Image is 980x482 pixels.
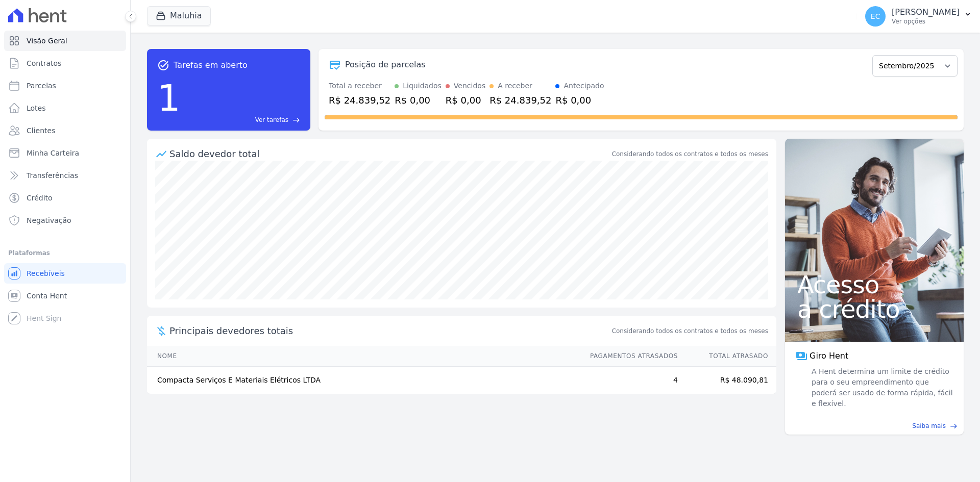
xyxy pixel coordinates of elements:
[857,2,980,31] button: EC [PERSON_NAME] Ver opções
[292,116,300,124] span: east
[797,272,951,297] span: Acesso
[255,115,288,124] span: Ver tarefas
[147,367,580,394] td: Compacta Serviços E Materiais Elétricos LTDA
[157,71,181,124] div: 1
[871,13,880,20] span: EC
[174,59,248,71] span: Tarefas em aberto
[4,143,126,163] a: Minha Carteira
[157,59,169,71] span: task_alt
[329,81,390,91] div: Total a receber
[4,31,126,51] a: Visão Geral
[950,422,958,430] span: east
[489,93,551,107] div: R$ 24.839,52
[555,93,604,107] div: R$ 0,00
[612,149,768,159] div: Considerando todos os contratos e todos os meses
[329,93,390,107] div: R$ 24.839,52
[4,286,126,306] a: Conta Hent
[8,247,122,259] div: Plataformas
[4,188,126,208] a: Crédito
[27,103,46,113] span: Lotes
[612,326,768,336] span: Considerando todos os contratos e todos os meses
[892,17,960,26] p: Ver opções
[912,421,946,430] span: Saiba mais
[27,268,65,278] span: Recebíveis
[810,350,848,362] span: Giro Hent
[563,81,604,91] div: Antecipado
[403,81,442,91] div: Liquidados
[797,297,951,321] span: a crédito
[185,115,300,124] a: Ver tarefas east
[27,81,56,91] span: Parcelas
[791,421,958,430] a: Saiba mais east
[169,147,610,161] div: Saldo devedor total
[4,53,126,73] a: Contratos
[4,210,126,231] a: Negativação
[4,120,126,141] a: Clientes
[454,81,485,91] div: Vencidos
[27,125,55,136] span: Clientes
[498,81,532,91] div: A receber
[169,324,610,338] span: Principais devedores totais
[27,291,67,301] span: Conta Hent
[27,215,71,225] span: Negativação
[27,170,78,181] span: Transferências
[147,6,211,26] button: Maluhia
[4,165,126,186] a: Transferências
[4,263,126,284] a: Recebíveis
[580,367,678,394] td: 4
[147,346,580,367] th: Nome
[892,7,960,17] p: [PERSON_NAME]
[678,367,776,394] td: R$ 48.090,81
[27,148,79,158] span: Minha Carteira
[4,75,126,96] a: Parcelas
[27,58,61,68] span: Contratos
[27,193,53,203] span: Crédito
[446,93,485,107] div: R$ 0,00
[27,36,67,46] span: Visão Geral
[580,346,678,367] th: Pagamentos Atrasados
[4,98,126,118] a: Lotes
[678,346,776,367] th: Total Atrasado
[395,93,442,107] div: R$ 0,00
[345,59,426,71] div: Posição de parcelas
[810,366,953,409] span: A Hent determina um limite de crédito para o seu empreendimento que poderá ser usado de forma ráp...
